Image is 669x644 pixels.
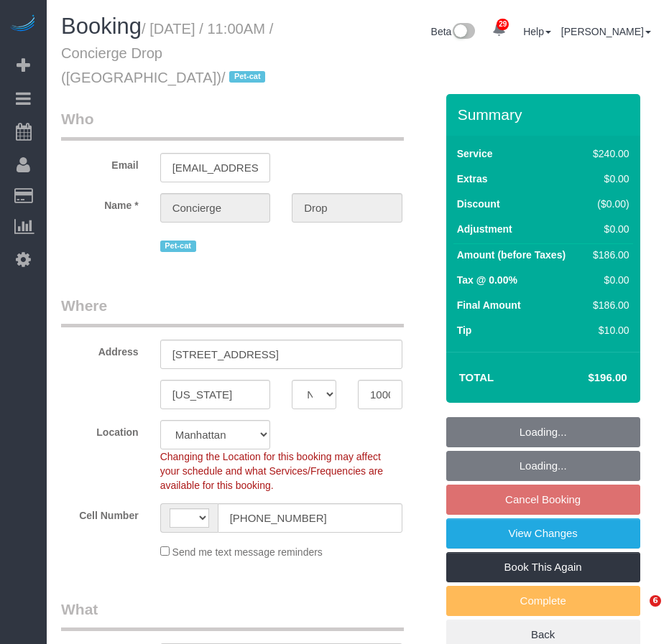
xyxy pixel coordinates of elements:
[9,14,37,34] img: Automaid Logo
[545,372,627,384] h4: $196.00
[446,518,640,549] a: View Changes
[431,26,476,37] a: Beta
[160,451,384,491] span: Changing the Location for this booking may affect your schedule and what Services/Frequencies are...
[358,380,402,409] input: Zip Code
[50,503,149,523] label: Cell Number
[160,241,196,252] span: Pet-cat
[172,546,323,558] span: Send me text message reminders
[587,222,629,236] div: $0.00
[61,14,142,39] span: Booking
[292,193,402,223] input: Last Name
[457,172,488,186] label: Extras
[457,222,512,236] label: Adjustment
[61,108,404,141] legend: Who
[446,552,640,582] a: Book This Again
[620,595,655,630] iframe: Intercom live chat
[160,380,271,409] input: City
[160,153,271,182] input: Email
[587,146,629,161] div: $240.00
[457,273,517,287] label: Tax @ 0.00%
[457,248,566,262] label: Amount (before Taxes)
[457,298,521,312] label: Final Amount
[61,295,404,327] legend: Where
[160,193,271,223] input: First Name
[61,599,404,631] legend: What
[587,197,629,211] div: ($0.00)
[587,172,629,186] div: $0.00
[451,23,475,42] img: New interface
[650,595,661,607] span: 6
[218,503,402,533] input: Cell Number
[457,197,500,211] label: Discount
[587,273,629,287] div: $0.00
[457,323,472,337] label: Tip
[50,153,149,172] label: Email
[221,70,269,85] span: /
[587,323,629,337] div: $10.00
[50,340,149,359] label: Address
[458,106,633,123] h3: Summary
[50,420,149,439] label: Location
[229,71,265,83] span: Pet-cat
[50,193,149,213] label: Name *
[523,26,551,37] a: Help
[561,26,651,37] a: [PERSON_NAME]
[61,21,273,85] small: / [DATE] / 11:00AM / Concierge Drop ([GEOGRAPHIC_DATA])
[497,19,509,30] span: 29
[485,14,513,46] a: 29
[587,248,629,262] div: $186.00
[459,371,494,383] strong: Total
[457,146,493,161] label: Service
[587,298,629,312] div: $186.00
